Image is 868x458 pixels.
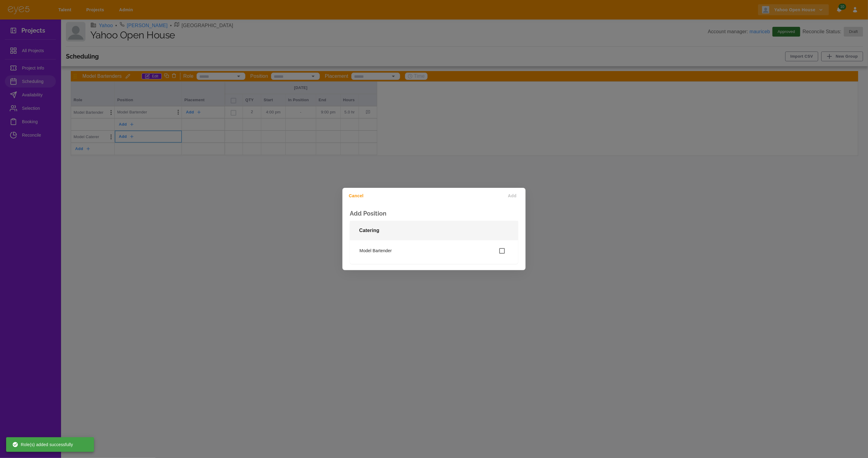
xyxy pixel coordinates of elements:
div: Catering [350,221,518,240]
p: Catering [359,227,379,234]
h3: Add Position [350,210,518,217]
div: Catering [350,240,518,264]
div: Role(s) added successfully [12,439,73,450]
div: Model Bartender [355,245,513,257]
button: Cancel [345,190,370,202]
span: Model Bartender [360,248,499,254]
